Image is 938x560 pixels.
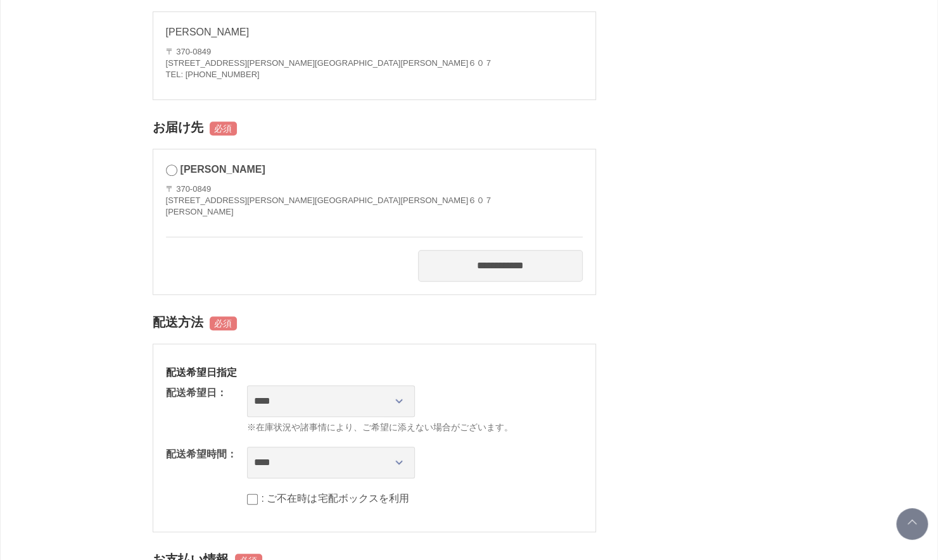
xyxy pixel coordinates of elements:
span: [PERSON_NAME] [181,164,265,175]
address: 〒 370-0849 [STREET_ADDRESS][PERSON_NAME][GEOGRAPHIC_DATA][PERSON_NAME]６０７ [PERSON_NAME] [166,184,493,218]
h2: 配送方法 [153,308,596,337]
h3: 配送希望日指定 [166,366,583,379]
span: ※在庫状況や諸事情により、ご希望に添えない場合がございます。 [247,421,583,434]
dt: 配送希望日： [166,385,227,401]
label: : ご不在時は宅配ボックスを利用 [262,493,409,504]
h2: お届け先 [153,113,596,142]
address: 〒 370-0849 [STREET_ADDRESS][PERSON_NAME][GEOGRAPHIC_DATA][PERSON_NAME]６０７ TEL: [PHONE_NUMBER] [166,46,583,81]
p: [PERSON_NAME] [166,25,583,40]
dt: 配送希望時間： [166,447,237,462]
